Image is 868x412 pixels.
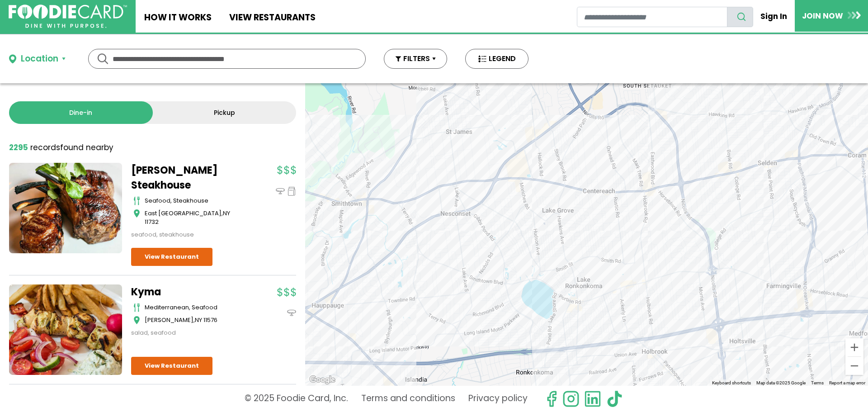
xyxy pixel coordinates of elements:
[712,380,751,386] button: Keyboard shortcuts
[145,196,244,205] div: seafood, steakhouse
[133,303,140,312] img: cutlery_icon.svg
[9,101,153,124] a: Dine-in
[287,187,296,196] img: pickup_icon.svg
[131,230,244,239] div: seafood, steakhouse
[145,303,244,312] div: mediterranean, seafood
[195,316,202,324] span: NY
[21,52,58,66] div: Location
[9,142,113,154] div: found nearby
[131,163,244,193] a: [PERSON_NAME] Steakhouse
[468,390,528,407] a: Privacy policy
[133,316,140,325] img: map_icon.svg
[203,316,217,324] span: 11576
[756,380,806,385] span: Map data ©2025 Google
[384,49,447,69] button: FILTERS
[9,52,66,66] button: Location
[727,7,753,27] button: search
[145,209,244,227] div: ,
[577,7,727,27] input: restaurant search
[307,374,337,386] img: Google
[245,390,348,407] p: © 2025 Foodie Card, Inc.
[9,142,28,153] strong: 2295
[845,338,863,356] button: Zoom in
[145,209,222,218] span: East [GEOGRAPHIC_DATA]
[145,218,159,226] span: 11732
[361,390,455,407] a: Terms and conditions
[30,142,60,153] span: records
[606,390,623,407] img: tiktok.svg
[131,357,212,375] a: View Restaurant
[153,101,297,124] a: Pickup
[9,5,127,28] img: FoodieCard; Eat, Drink, Save, Donate
[543,390,560,407] svg: check us out on facebook
[276,187,285,196] img: dinein_icon.svg
[145,316,244,325] div: ,
[829,380,865,385] a: Report a map error
[131,284,244,299] a: Kyma
[753,6,795,26] a: Sign In
[145,316,193,324] span: [PERSON_NAME]
[131,328,244,337] div: salad, seafood
[811,380,824,385] a: Terms
[307,374,337,386] a: Open this area in Google Maps (opens a new window)
[131,248,212,266] a: View Restaurant
[133,196,140,205] img: cutlery_icon.svg
[845,357,863,375] button: Zoom out
[465,49,528,69] button: LEGEND
[133,209,140,218] img: map_icon.svg
[287,308,296,317] img: dinein_icon.svg
[223,209,230,218] span: NY
[584,390,601,407] img: linkedin.svg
